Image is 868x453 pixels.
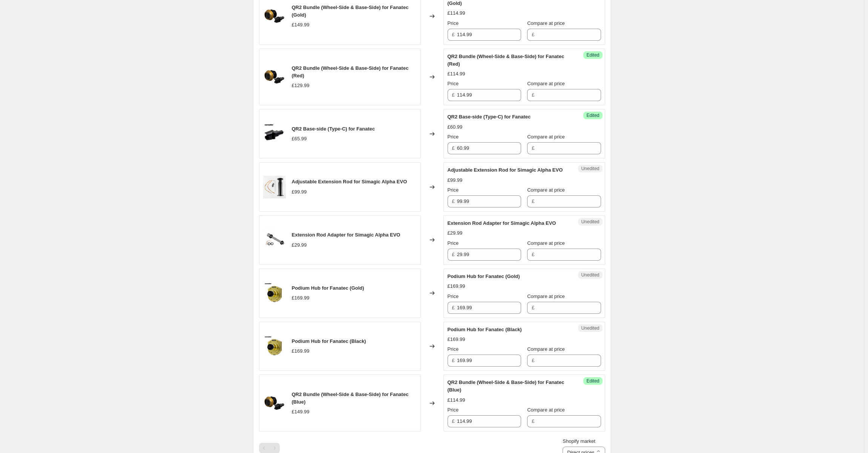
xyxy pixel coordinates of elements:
span: Adjustable Extension Rod for Simagic Alpha EVO [292,179,407,184]
span: QR2 Bundle (Wheel-Side & Base-Side) for Fanatec (Gold) [292,5,409,18]
span: £ [532,32,534,37]
div: £99.99 [292,188,307,196]
span: QR2 Base-side (Type-C) for Fanatec [292,126,375,132]
span: Podium Hub for Fanatec (Gold) [292,285,364,291]
span: Extension Rod Adapter for Simagic Alpha EVO [292,232,400,238]
span: Compare at price [527,346,565,352]
span: QR2 Bundle (Wheel-Side & Base-Side) for Fanatec (Red) [448,54,564,67]
span: Compare at price [527,187,565,193]
div: £149.99 [292,408,310,416]
div: £60.99 [448,123,463,131]
span: £ [452,198,455,204]
span: £ [532,252,534,257]
span: Compare at price [527,293,565,299]
img: Podium_Hub_for_FANATEC_80x.webp [263,282,286,304]
img: QR2_Base_Side_80x.webp [263,123,286,145]
div: £149.99 [292,21,310,29]
div: £99.99 [448,177,463,184]
span: Price [448,134,459,140]
span: Extension Rod Adapter for Simagic Alpha EVO [448,220,556,226]
div: £169.99 [292,294,310,302]
span: Price [448,240,459,246]
span: Adjustable Extension Rod for Simagic Alpha EVO [448,167,563,173]
div: £169.99 [448,336,465,343]
span: Edited [586,52,599,58]
span: Unedited [581,166,599,172]
span: Compare at price [527,20,565,26]
span: Price [448,293,459,299]
img: QR2_Bundle_gold_80x.webp [263,392,286,415]
img: QR2_Bundle_gold_80x.webp [263,5,286,28]
span: Shopify market [563,438,595,444]
span: £ [532,358,534,363]
span: QR2 Base-side (Type-C) for Fanatec [448,114,531,120]
span: £ [532,305,534,310]
span: Price [448,187,459,193]
div: £65.99 [292,135,307,143]
span: QR2 Bundle (Wheel-Side & Base-Side) for Fanatec (Blue) [292,392,409,405]
span: Compare at price [527,407,565,413]
div: £29.99 [292,241,307,249]
span: Edited [586,112,599,118]
span: QR2 Bundle (Wheel-Side & Base-Side) for Fanatec (Blue) [448,379,564,393]
img: simagicalphaevoadapterring_80x.png [263,229,286,251]
img: QR2_Bundle_gold_80x.webp [263,66,286,88]
span: Compare at price [527,240,565,246]
span: £ [452,145,455,151]
span: Unedited [581,325,599,331]
div: £114.99 [448,396,465,404]
span: £ [452,32,455,37]
span: £ [452,252,455,257]
span: Unedited [581,272,599,278]
span: QR2 Bundle (Wheel-Side & Base-Side) for Fanatec (Red) [292,65,409,78]
span: £ [532,145,534,151]
div: £169.99 [448,283,465,290]
span: Price [448,20,459,26]
span: Price [448,81,459,86]
span: Podium Hub for Fanatec (Black) [448,327,522,332]
span: £ [452,358,455,363]
span: Unedited [581,219,599,225]
span: £ [452,418,455,424]
div: £29.99 [448,229,463,237]
img: Adjustable_ER01_80x.png [263,176,286,198]
span: Price [448,407,459,413]
span: Podium Hub for Fanatec (Gold) [448,273,520,279]
span: Compare at price [527,81,565,86]
span: Price [448,346,459,352]
div: £114.99 [448,70,465,78]
span: £ [532,418,534,424]
div: £169.99 [292,347,310,355]
div: £129.99 [292,82,310,89]
span: £ [452,92,455,98]
span: Podium Hub for Fanatec (Black) [292,338,366,344]
span: £ [532,92,534,98]
span: Edited [586,378,599,384]
span: £ [452,305,455,310]
img: Podium_Hub_for_FANATEC_80x.webp [263,335,286,358]
span: Compare at price [527,134,565,140]
span: £ [532,198,534,204]
div: £114.99 [448,9,465,17]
